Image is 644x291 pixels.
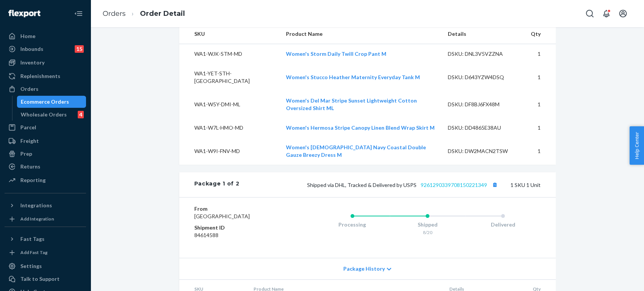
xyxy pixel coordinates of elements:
a: Orders [5,83,86,95]
th: Qty [524,24,555,44]
div: 8/20 [390,229,465,236]
div: DSKU: DW2MACN2TSW [448,147,519,155]
a: Women's Del Mar Stripe Sunset Lightweight Cotton Oversized Shirt ML [286,97,417,111]
a: 9261290339708150221349 [421,182,487,188]
a: Orders [103,9,126,18]
span: Shipped via DHL, Tracked & Delivered by USPS [307,182,500,188]
a: Order Detail [140,9,185,18]
img: Flexport logo [8,10,40,17]
button: Copy tracking number [490,180,500,190]
a: Women's Stucco Heather Maternity Everyday Tank M [286,74,420,80]
div: Home [20,32,35,40]
button: Open account menu [615,6,630,21]
div: Returns [20,163,40,170]
td: 1 [524,91,555,118]
a: Talk to Support [5,273,86,285]
span: [GEOGRAPHIC_DATA] [194,213,250,219]
div: DSKU: DNL3V5VZZNA [448,50,519,58]
span: Package History [343,265,385,273]
a: Ecommerce Orders [17,96,86,108]
div: Freight [20,137,39,145]
div: DSKU: DF8BJ6FX48M [448,101,519,108]
div: Parcel [20,124,36,131]
div: 1 SKU 1 Unit [239,180,540,190]
div: Shipped [390,221,465,228]
td: 1 [524,44,555,64]
a: Reporting [5,174,86,186]
th: Product Name [280,24,442,44]
div: DSKU: DD4865E38AU [448,124,519,132]
a: Prep [5,148,86,160]
div: Fast Tags [20,235,45,243]
td: WA1-W9I-FNV-MD [179,138,280,165]
td: 1 [524,118,555,138]
div: Package 1 of 2 [194,180,240,190]
dt: From [194,205,284,213]
td: WA1-YET-STH-[GEOGRAPHIC_DATA] [179,64,280,91]
td: 1 [524,64,555,91]
ol: breadcrumbs [97,3,191,25]
div: Processing [315,221,390,228]
th: SKU [179,24,280,44]
a: Wholesale Orders4 [17,109,86,121]
button: Fast Tags [5,233,86,245]
td: WA1-W5Y-DMI-ML [179,91,280,118]
button: Help Center [629,126,644,165]
th: Details [442,24,525,44]
dt: Shipment ID [194,224,284,231]
td: 1 [524,138,555,165]
button: Open notifications [599,6,614,21]
a: Parcel [5,121,86,133]
div: Inventory [20,59,45,66]
div: Talk to Support [20,275,60,283]
a: Add Integration [5,214,86,224]
dd: 84614588 [194,231,284,239]
div: Settings [20,262,42,270]
a: Women's Hermosa Stripe Canopy Linen Blend Wrap Skirt M [286,124,435,131]
div: Wholesale Orders [21,111,67,118]
a: Women's [DEMOGRAPHIC_DATA] Navy Coastal Double Gauze Breezy Dress M [286,144,426,158]
a: Add Fast Tag [5,248,86,257]
div: Replenishments [20,72,60,80]
td: WA1-W7L-HMO-MD [179,118,280,138]
a: Women's Storm Daily Twill Crop Pant M [286,51,386,57]
a: Freight [5,135,86,147]
div: 15 [75,45,84,53]
a: Returns [5,161,86,173]
div: Prep [20,150,32,158]
button: Close Navigation [71,6,86,21]
a: Replenishments [5,70,86,82]
a: Inbounds15 [5,43,86,55]
div: Reporting [20,176,46,184]
div: Ecommerce Orders [21,98,69,106]
button: Integrations [5,199,86,211]
div: Add Integration [20,216,54,222]
a: Settings [5,260,86,272]
div: Orders [20,85,38,93]
div: Integrations [20,202,52,209]
div: Add Fast Tag [20,249,48,256]
div: 4 [78,111,84,118]
td: WA1-WJK-STM-MD [179,44,280,64]
div: DSKU: D643YZW4DSQ [448,74,519,81]
div: Inbounds [20,45,43,53]
div: Delivered [465,221,541,228]
a: Inventory [5,57,86,69]
a: Home [5,30,86,42]
button: Open Search Box [582,6,597,21]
